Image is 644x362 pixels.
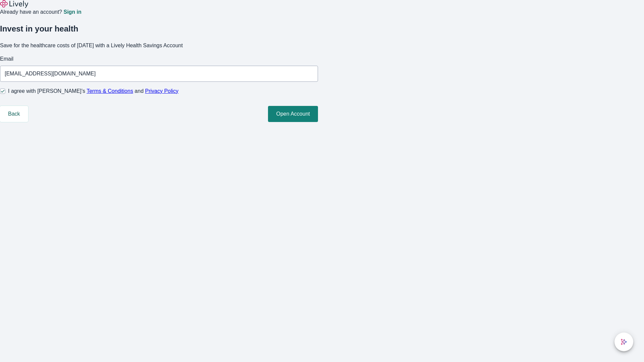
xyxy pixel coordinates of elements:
svg: Lively AI Assistant [621,339,627,345]
a: Terms & Conditions [87,88,133,94]
button: Open Account [268,106,318,122]
a: Privacy Policy [145,88,179,94]
a: Sign in [63,9,81,15]
span: I agree with [PERSON_NAME]’s and [8,87,178,95]
button: chat [614,333,633,351]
